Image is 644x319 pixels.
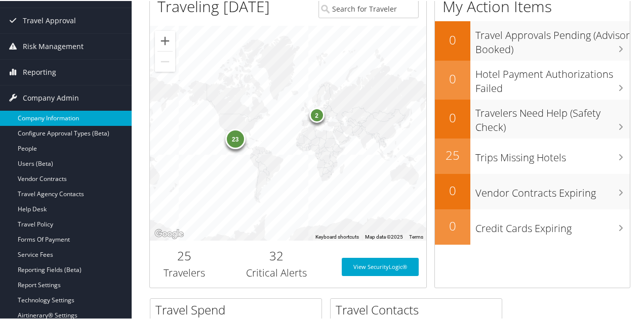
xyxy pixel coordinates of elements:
[475,215,630,235] h3: Credit Cards Expiring
[409,233,423,239] a: Terms (opens in new tab)
[226,265,326,279] h3: Critical Alerts
[309,106,325,121] div: 2
[155,30,175,50] button: Zoom in
[435,181,470,198] h2: 0
[435,60,630,99] a: 0Hotel Payment Authorizations Failed
[315,233,359,240] button: Keyboard shortcuts
[155,51,175,71] button: Zoom out
[435,173,630,208] a: 0Vendor Contracts Expiring
[435,208,630,244] a: 0Credit Cards Expiring
[23,33,84,58] span: Risk Management
[475,180,630,199] h3: Vendor Contracts Expiring
[23,7,76,32] span: Travel Approval
[152,226,186,240] a: Open this area in Google Maps (opens a new window)
[226,246,326,263] h2: 32
[435,138,630,173] a: 25Trips Missing Hotels
[365,233,403,239] span: Map data ©2025
[157,265,211,279] h3: Travelers
[336,300,502,317] h2: Travel Contacts
[23,59,56,84] span: Reporting
[475,100,630,133] h3: Travelers Need Help (Safety Check)
[435,20,630,59] a: 0Travel Approvals Pending (Advisor Booked)
[435,216,470,234] h2: 0
[157,246,211,263] h2: 25
[475,145,630,164] h3: Trips Missing Hotels
[475,61,630,95] h3: Hotel Payment Authorizations Failed
[475,22,630,56] h3: Travel Approvals Pending (Advisor Booked)
[435,30,470,48] h2: 0
[435,146,470,163] h2: 25
[155,300,321,317] h2: Travel Spend
[435,99,630,138] a: 0Travelers Need Help (Safety Check)
[23,84,79,110] span: Company Admin
[225,128,246,148] div: 23
[435,69,470,86] h2: 0
[435,108,470,125] h2: 0
[152,226,186,240] img: Google
[342,257,419,275] a: View SecurityLogic®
